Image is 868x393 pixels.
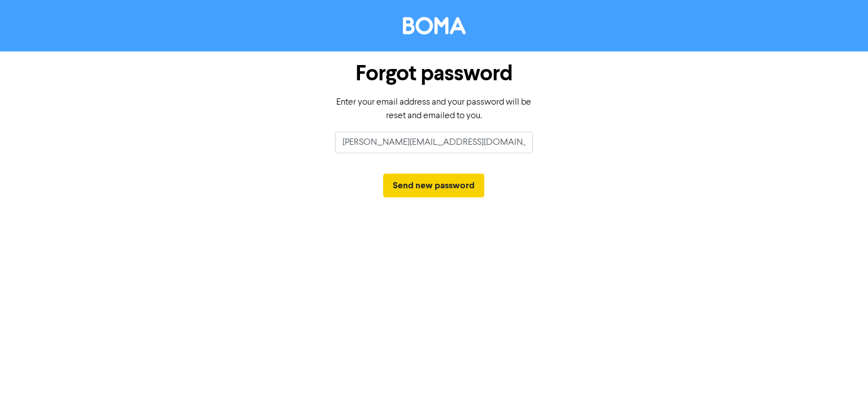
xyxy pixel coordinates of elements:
p: Enter your email address and your password will be reset and emailed to you. [335,96,533,123]
button: Send new password [383,174,484,197]
h1: Forgot password [335,61,533,87]
img: BOMA Logo [403,17,466,34]
input: Email [335,132,533,153]
iframe: Chat Widget [811,339,868,393]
